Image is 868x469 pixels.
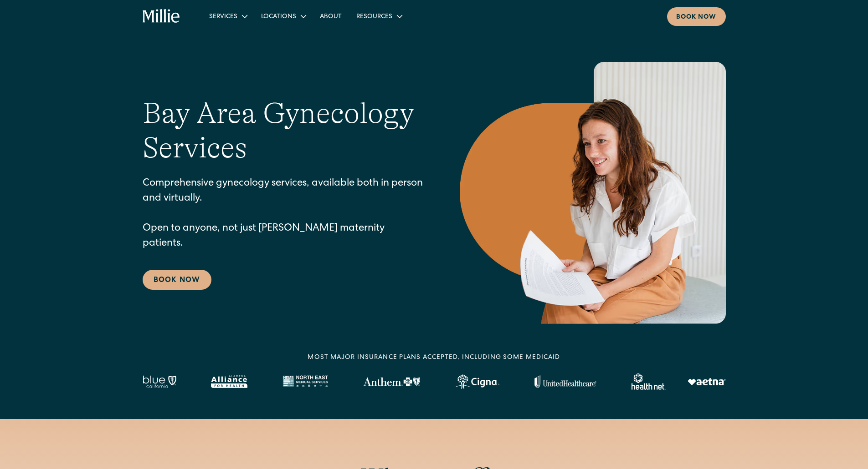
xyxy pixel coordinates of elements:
[209,12,237,22] div: Services
[254,9,313,24] div: Locations
[143,375,176,388] img: Blue California logo
[632,373,666,390] img: Healthnet logo
[356,12,392,22] div: Resources
[211,375,247,388] img: Alameda Alliance logo
[282,375,328,388] img: North East Medical Services logo
[202,9,254,24] div: Services
[460,62,726,324] img: Smiling woman holding documents during a consultation, reflecting supportive guidance in maternit...
[143,177,423,252] p: Comprehensive gynecology services, available both in person and virtually. Open to anyone, not ju...
[313,9,349,24] a: About
[534,375,596,388] img: United Healthcare logo
[308,353,560,363] div: MOST MAJOR INSURANCE PLANS ACCEPTED, INCLUDING some MEDICAID
[676,13,717,22] div: Book now
[143,96,423,166] h1: Bay Area Gynecology Services
[363,377,420,386] img: Anthem Logo
[261,12,296,22] div: Locations
[667,7,726,26] a: Book now
[455,374,499,389] img: Cigna logo
[349,9,409,24] div: Resources
[143,270,211,290] a: Book Now
[688,378,726,385] img: Aetna logo
[143,9,180,24] a: home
